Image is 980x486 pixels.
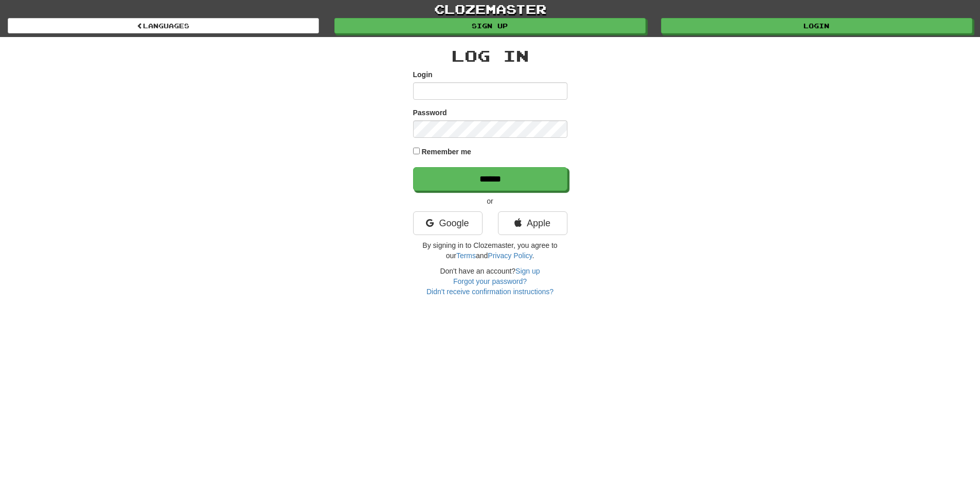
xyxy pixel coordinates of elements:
a: Google [413,211,483,235]
div: Don't have an account? [413,266,567,297]
p: or [413,196,567,206]
h2: Log In [413,47,567,64]
a: Sign up [334,18,646,33]
label: Login [413,69,433,80]
a: Languages [8,18,319,33]
a: Sign up [515,267,540,275]
a: Apple [498,211,567,235]
label: Password [413,107,447,118]
a: Forgot your password? [453,277,527,285]
p: By signing in to Clozemaster, you agree to our and . [413,240,567,261]
a: Login [661,18,972,33]
a: Terms [456,251,476,260]
a: Didn't receive confirmation instructions? [426,287,554,296]
a: Privacy Policy [488,251,532,260]
label: Remember me [421,147,471,157]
